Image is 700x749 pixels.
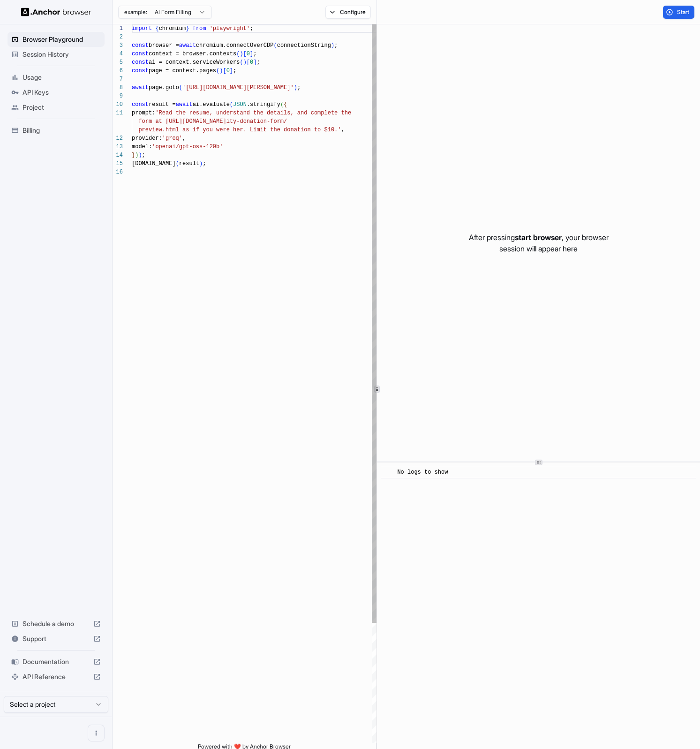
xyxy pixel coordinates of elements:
span: Browser Playground [23,35,101,44]
span: .stringify [247,101,280,108]
span: ) [138,152,142,159]
span: ai = context.serviceWorkers [149,59,240,66]
span: Usage [23,73,101,82]
span: 'playwright' [210,25,250,32]
span: ] [230,68,233,74]
div: 9 [113,92,123,100]
span: const [132,51,149,57]
div: API Keys [8,85,105,100]
button: Open menu [88,725,105,741]
span: } [132,152,135,159]
span: from [193,25,206,32]
div: 8 [113,83,123,92]
span: ] [253,59,256,66]
span: preview.html as if you were her. Limit the donatio [138,127,307,133]
span: const [132,101,149,108]
span: ​ [385,468,390,477]
span: ; [142,152,145,159]
div: Support [8,631,105,646]
span: form at [URL][DOMAIN_NAME] [138,118,226,125]
div: Session History [8,47,105,62]
div: 12 [113,134,123,143]
div: 4 [113,50,123,58]
span: prompt: [132,110,155,116]
span: Schedule a demo [23,619,90,628]
span: ) [135,152,138,159]
span: ) [199,160,203,167]
span: 'groq' [162,135,182,142]
span: ; [256,59,260,66]
span: ( [216,68,219,74]
span: start browser [515,233,562,242]
span: ; [297,84,301,91]
div: 14 [113,151,123,159]
span: await [132,84,149,91]
span: { [155,25,158,32]
span: lete the [324,110,351,116]
span: ( [273,42,277,49]
span: , [341,127,344,133]
div: Usage [8,70,105,85]
span: JSON [233,101,247,108]
span: 0 [250,59,253,66]
div: 16 [113,168,123,176]
span: ) [331,42,334,49]
span: chromium [159,25,186,32]
span: Project [23,103,101,112]
span: ( [280,101,284,108]
div: 11 [113,109,123,117]
p: After pressing , your browser session will appear here [469,232,609,254]
div: 7 [113,75,123,83]
span: example: [124,8,147,16]
span: API Keys [23,88,101,97]
span: '[URL][DOMAIN_NAME][PERSON_NAME]' [182,84,294,91]
span: API Reference [23,672,90,681]
div: 6 [113,67,123,75]
div: 15 [113,159,123,168]
button: Configure [325,6,371,19]
span: Start [677,8,690,16]
span: const [132,68,149,74]
div: Project [8,100,105,115]
div: 3 [113,41,123,50]
span: ; [233,68,236,74]
span: ity-donation-form/ [226,118,287,125]
span: n to $10.' [307,127,341,133]
span: 0 [226,68,230,74]
span: page.goto [149,84,179,91]
span: [ [247,59,250,66]
span: 0 [247,51,250,57]
span: ai.evaluate [193,101,230,108]
span: ( [176,160,179,167]
div: Documentation [8,654,105,669]
div: 2 [113,33,123,41]
span: import [132,25,152,32]
div: API Reference [8,669,105,684]
div: 5 [113,58,123,67]
div: 1 [113,24,123,33]
span: 'openai/gpt-oss-120b' [152,144,223,150]
div: Schedule a demo [8,616,105,631]
div: 13 [113,143,123,151]
span: ; [253,51,256,57]
span: ( [240,59,243,66]
span: [DOMAIN_NAME] [132,160,176,167]
span: const [132,42,149,49]
span: context = browser.contexts [149,51,236,57]
span: await [179,42,196,49]
span: ( [230,101,233,108]
div: Billing [8,123,105,138]
span: ; [334,42,338,49]
span: ) [219,68,223,74]
span: ( [236,51,240,57]
span: ) [243,59,247,66]
span: 'Read the resume, understand the details, and comp [155,110,324,116]
div: 10 [113,100,123,109]
span: page = context.pages [149,68,216,74]
span: provider: [132,135,162,142]
div: Browser Playground [8,32,105,47]
span: { [284,101,287,108]
img: Anchor Logo [21,8,91,16]
span: connectionString [277,42,331,49]
span: ) [294,84,297,91]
